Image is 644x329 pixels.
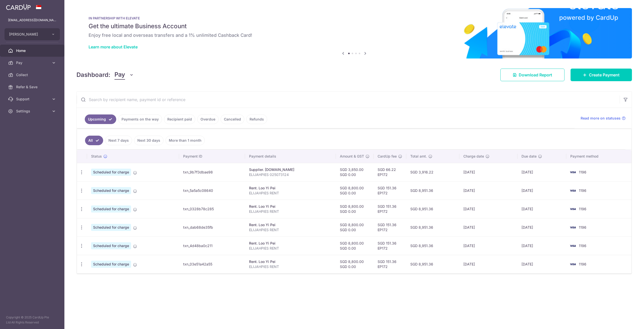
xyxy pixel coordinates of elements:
span: Total amt. [410,154,427,159]
td: [DATE] [517,163,566,181]
p: ELIJAHPIES RENT [249,246,332,251]
span: Pay [16,60,49,65]
h5: Get the ultimate Business Account [89,22,620,30]
td: SGD 3,916.22 [406,163,459,181]
img: Bank Card [568,188,578,194]
a: All [85,136,103,145]
td: SGD 8,800.00 SGD 0.00 [336,236,374,255]
td: SGD 8,951.36 [406,255,459,273]
span: Due date [521,154,537,159]
a: Upcoming [85,114,116,124]
img: Bank Card [568,169,578,175]
td: SGD 3,850.00 SGD 0.00 [336,163,374,181]
div: Rent. Loo Yi Pei [249,241,332,246]
span: 1196 [579,244,586,248]
img: Renovation banner [76,8,632,58]
a: Cancelled [221,114,244,124]
span: Collect [16,72,49,77]
a: Payments on the way [118,114,162,124]
td: SGD 8,800.00 SGD 0.00 [336,218,374,236]
span: 1196 [579,170,586,174]
img: Bank Card [568,243,578,249]
span: Status [91,154,102,159]
td: txn_9b7f3dbae98 [179,163,245,181]
td: SGD 151.36 EP172 [374,255,406,273]
td: txn_5a5a5c08640 [179,181,245,200]
td: [DATE] [459,200,517,218]
td: [DATE] [459,255,517,273]
a: Learn more about Elevate [89,44,138,49]
a: Refunds [246,114,267,124]
td: [DATE] [459,181,517,200]
span: Scheduled for charge [91,187,131,194]
th: Payment details [245,150,336,163]
a: Create Payment [571,69,632,81]
img: Bank Card [568,206,578,212]
td: [DATE] [517,236,566,255]
span: 1196 [579,207,586,211]
span: CardUp fee [378,154,397,159]
h6: Enjoy free local and overseas transfers and a 1% unlimited Cashback Card! [89,32,620,38]
span: Create Payment [589,72,620,78]
span: Refer & Save [16,84,49,89]
td: txn_dab68de35fb [179,218,245,236]
span: 1196 [579,262,586,266]
a: Next 7 days [105,136,132,145]
button: Pay [114,70,134,80]
input: Search by recipient name, payment id or reference [77,92,620,108]
td: [DATE] [517,200,566,218]
span: Scheduled for charge [91,205,131,213]
span: Scheduled for charge [91,242,131,249]
td: SGD 8,800.00 SGD 0.00 [336,181,374,200]
td: SGD 8,951.36 [406,181,459,200]
p: [EMAIL_ADDRESS][DOMAIN_NAME] [8,18,56,23]
p: ELIJAHPIES RENT [249,227,332,232]
h4: Dashboard: [76,70,110,79]
img: CardUp [6,4,31,10]
span: 1196 [579,188,586,193]
td: [DATE] [517,218,566,236]
div: Rent. Loo Yi Pei [249,186,332,191]
td: SGD 8,951.36 [406,200,459,218]
td: SGD 151.36 EP172 [374,181,406,200]
td: SGD 8,800.00 SGD 0.00 [336,255,374,273]
a: Recipient paid [164,114,195,124]
span: 1196 [579,225,586,229]
td: [DATE] [459,163,517,181]
p: ELIJAHPIES 025073124 [249,172,332,177]
span: Pay [114,70,125,80]
span: [PERSON_NAME] [9,32,46,37]
div: Rent. Loo Yi Pei [249,222,332,227]
a: Overdue [197,114,219,124]
a: Download Report [500,69,565,81]
div: Rent. Loo Yi Pei [249,259,332,264]
td: txn_03e51a42a55 [179,255,245,273]
img: Bank Card [568,224,578,230]
td: SGD 151.36 EP172 [374,236,406,255]
td: SGD 8,800.00 SGD 0.00 [336,200,374,218]
span: Read more on statuses [581,116,621,121]
th: Payment method [566,150,631,163]
p: ELIJAHPIES RENT [249,264,332,269]
div: Supplier. [DOMAIN_NAME] [249,167,332,172]
span: Charge date [463,154,484,159]
span: Scheduled for charge [91,224,131,231]
td: [DATE] [459,218,517,236]
span: Settings [16,109,49,114]
td: SGD 66.22 EP172 [374,163,406,181]
p: ELIJAHPIES RENT [249,209,332,214]
span: Download Report [519,72,552,78]
button: [PERSON_NAME] [5,28,60,40]
span: Scheduled for charge [91,169,131,176]
span: Home [16,48,49,53]
td: txn_0328b78c285 [179,200,245,218]
div: Rent. Loo Yi Pei [249,204,332,209]
td: SGD 8,951.36 [406,218,459,236]
span: Amount & GST [340,154,364,159]
img: Bank Card [568,261,578,267]
p: IN PARTNERSHIP WITH ELEVATE [89,16,620,20]
td: SGD 8,951.36 [406,236,459,255]
th: Payment ID [179,150,245,163]
p: ELIJAHPIES RENT [249,191,332,196]
td: [DATE] [517,255,566,273]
